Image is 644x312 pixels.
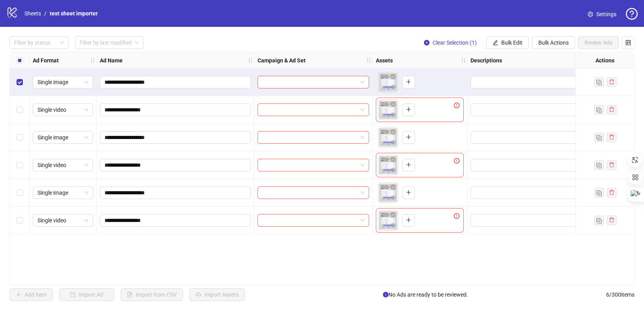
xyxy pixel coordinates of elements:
[406,217,411,223] span: plus
[388,72,398,82] button: Delete
[59,288,114,301] button: Import Ad
[189,288,245,301] button: Import Assets
[388,100,398,109] button: Delete
[10,68,30,96] div: Select row 1
[10,96,30,124] div: Select row 2
[378,211,398,230] div: Asset 1
[121,288,183,301] button: Import from CSV
[594,160,604,170] button: Duplicate
[594,216,604,225] button: Duplicate
[10,124,30,151] div: Select row 3
[390,139,396,145] span: eye
[388,183,398,192] button: Delete
[388,110,398,120] button: Preview
[622,36,635,49] button: Configure table settings
[406,107,411,112] span: plus
[388,128,398,137] button: Delete
[388,138,398,147] button: Preview
[90,58,95,63] span: holder
[37,132,88,143] span: Single image
[406,134,411,140] span: plus
[95,58,101,63] span: holder
[376,56,393,65] strong: Assets
[390,74,396,79] span: close-circle
[596,10,616,19] span: Settings
[390,212,396,218] span: close-circle
[378,183,398,203] img: Asset 1
[10,179,30,207] div: Select row 5
[390,184,396,190] span: close-circle
[402,103,415,116] button: Add
[388,165,398,175] button: Preview
[10,207,30,234] div: Select row 6
[418,36,483,49] button: Clear Selection (1)
[406,190,411,195] span: plus
[470,131,582,144] div: Edit values
[37,214,88,226] span: Single video
[470,76,582,88] div: Edit values
[581,8,623,21] a: Settings
[402,131,415,144] button: Add
[378,72,398,92] img: Asset 1
[10,151,30,179] div: Select row 4
[44,9,47,18] li: /
[595,56,614,65] strong: Actions
[390,129,396,135] span: close-circle
[470,56,502,65] strong: Descriptions
[402,76,415,88] button: Add
[378,128,398,147] img: Asset 1
[37,187,88,199] span: Single image
[371,58,377,63] span: holder
[594,133,604,142] button: Duplicate
[424,40,429,45] span: close-circle
[10,53,30,68] div: Select all rows
[532,36,575,49] button: Bulk Actions
[501,39,523,46] span: Bulk Edit
[258,56,306,65] strong: Campaign & Ad Set
[493,40,498,45] span: edit
[388,221,398,230] button: Preview
[48,9,99,18] a: test sheet importer
[606,290,635,299] span: 6 / 300 items
[470,159,582,171] div: Edit values
[33,56,59,65] strong: Ad Format
[454,158,462,164] span: exclamation-circle
[578,36,619,49] button: Review Ads
[390,195,396,200] span: eye
[390,101,396,107] span: close-circle
[383,290,468,299] span: No Ads are ready to be reviewed.
[378,100,398,120] img: Asset 1
[366,58,371,63] span: holder
[388,211,398,220] button: Delete
[390,157,396,162] span: close-circle
[9,288,53,301] button: Add Item
[433,39,477,46] span: Clear Selection (1)
[466,58,472,63] span: holder
[388,83,398,92] button: Preview
[378,155,398,175] img: Asset 1
[37,159,88,171] span: Single video
[388,155,398,165] button: Delete
[252,53,254,68] div: Resize Ad Name column
[402,186,415,199] button: Add
[454,103,462,108] span: exclamation-circle
[454,213,462,219] span: exclamation-circle
[470,186,582,199] div: Edit values
[248,58,253,63] span: holder
[370,53,372,68] div: Resize Campaign & Ad Set column
[486,36,529,49] button: Bulk Edit
[594,188,604,197] button: Duplicate
[465,53,467,68] div: Resize Assets column
[625,40,631,45] span: control
[253,58,259,63] span: holder
[470,214,582,227] div: Edit values
[594,77,604,87] button: Duplicate
[406,79,411,85] span: plus
[37,104,88,116] span: Single video
[94,53,96,68] div: Resize Ad Format column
